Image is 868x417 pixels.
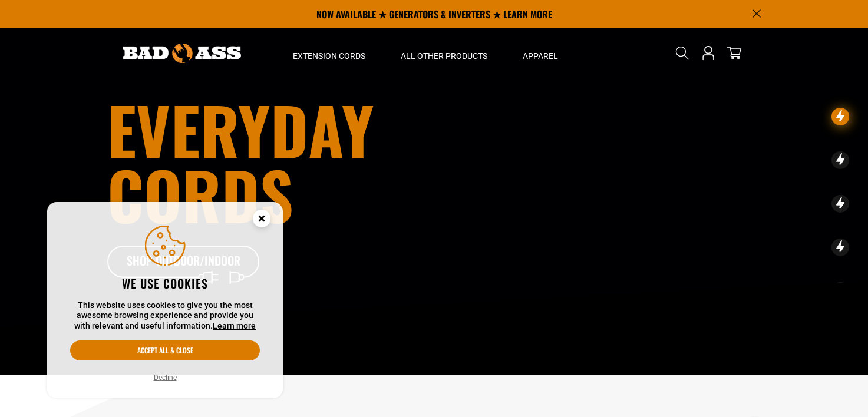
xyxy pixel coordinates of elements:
summary: Extension Cords [275,28,383,78]
span: Extension Cords [293,51,365,61]
summary: Search [673,44,692,62]
h1: Everyday cords [107,97,500,227]
p: This website uses cookies to give you the most awesome browsing experience and provide you with r... [70,300,260,332]
h2: We use cookies [70,276,260,291]
a: Learn more [213,321,256,330]
summary: Apparel [505,28,576,78]
span: Apparel [523,51,558,61]
summary: All Other Products [383,28,505,78]
button: Decline [150,372,180,383]
aside: Cookie Consent [47,202,283,399]
img: Bad Ass Extension Cords [123,44,241,63]
button: Accept all & close [70,340,260,360]
span: All Other Products [401,51,487,61]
